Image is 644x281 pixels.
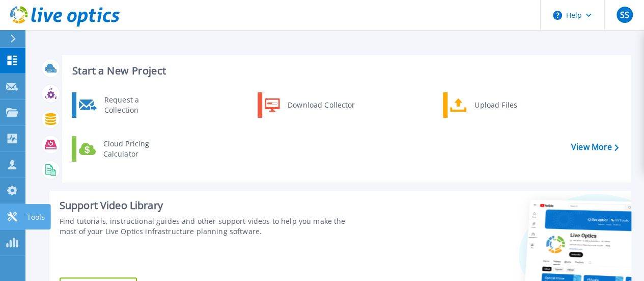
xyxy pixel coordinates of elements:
div: Download Collector [283,95,359,115]
a: Request a Collection [72,92,176,118]
p: Tools [27,204,45,231]
div: Support Video Library [60,199,362,212]
div: Request a Collection [99,95,174,115]
div: Find tutorials, instructional guides and other support videos to help you make the most of your L... [60,216,362,237]
a: Cloud Pricing Calculator [72,136,176,162]
h3: Start a New Project [72,65,618,76]
a: Upload Files [443,92,547,118]
div: Upload Files [469,95,545,115]
span: SS [620,11,629,19]
div: Cloud Pricing Calculator [98,139,174,159]
a: View More [571,142,619,152]
a: Download Collector [258,92,362,118]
